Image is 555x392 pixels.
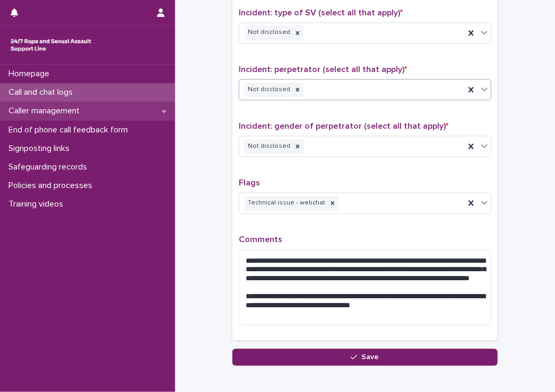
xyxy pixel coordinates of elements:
span: Comments [239,235,282,244]
p: Call and chat logs [4,87,81,97]
img: rhQMoQhaT3yELyF149Cw [8,34,93,56]
span: Incident: perpetrator (select all that apply) [239,65,407,74]
p: End of phone call feedback form [4,125,136,135]
div: Not disclosed [245,139,292,154]
div: Technical issue - webchat [245,196,327,210]
p: Training videos [4,199,72,209]
p: Safeguarding records [4,162,96,172]
span: Incident: type of SV (select all that apply) [239,8,403,17]
div: Not disclosed [245,83,292,97]
p: Signposting links [4,144,78,154]
div: Not disclosed [245,25,292,40]
button: Save [232,349,498,366]
span: Incident: gender of perpetrator (select all that apply) [239,122,448,130]
p: Caller management [4,106,88,116]
p: Homepage [4,69,58,79]
span: Save [362,353,379,361]
span: Flags [239,179,260,187]
p: Policies and processes [4,181,101,191]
